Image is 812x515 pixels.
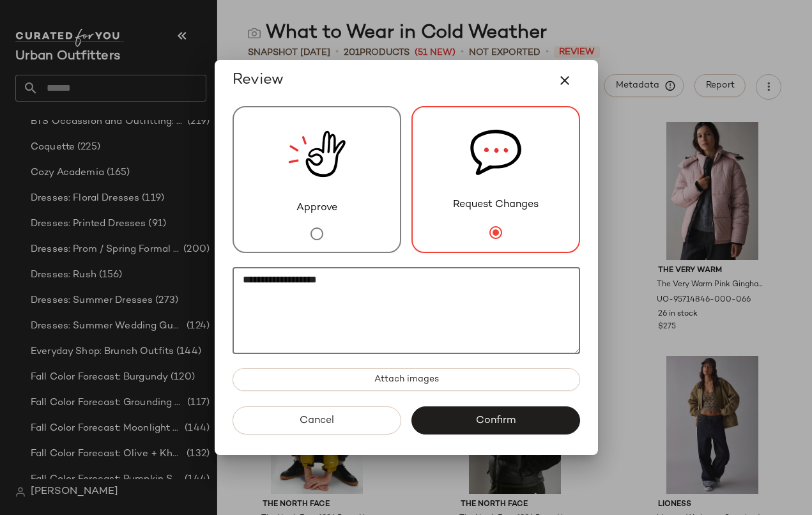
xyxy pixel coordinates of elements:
[233,406,401,434] button: Cancel
[288,107,346,201] img: review_new_snapshot.RGmwQ69l.svg
[373,374,438,385] span: Attach images
[475,415,516,427] span: Confirm
[453,197,539,213] span: Request Changes
[233,70,284,91] span: Review
[233,368,580,391] button: Attach images
[470,107,521,197] img: svg%3e
[299,415,334,427] span: Cancel
[296,201,337,216] span: Approve
[411,406,580,434] button: Confirm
